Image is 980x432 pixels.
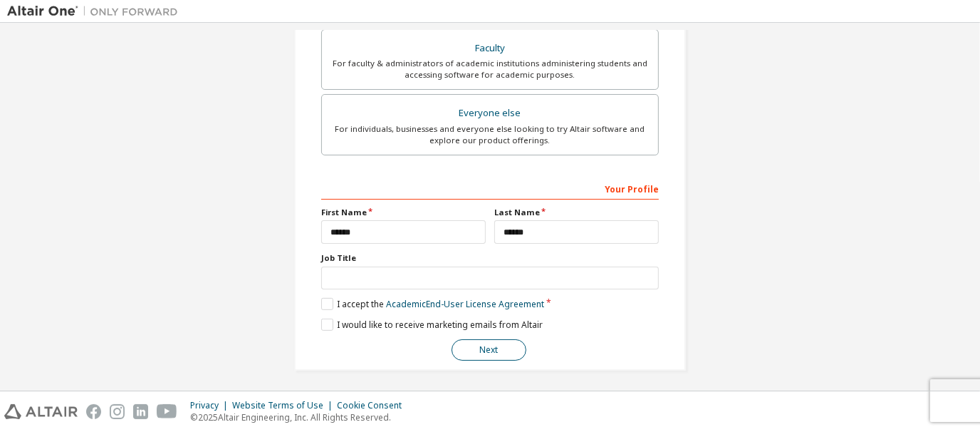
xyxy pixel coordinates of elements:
[190,400,232,411] div: Privacy
[157,404,177,419] img: youtube.svg
[110,404,125,419] img: instagram.svg
[337,400,410,411] div: Cookie Consent
[330,103,650,123] div: Everyone else
[232,400,337,411] div: Website Terms of Use
[330,123,650,146] div: For individuals, businesses and everyone else looking to try Altair software and explore our prod...
[386,298,544,310] a: Academic End-User License Agreement
[494,207,659,218] label: Last Name
[330,58,650,81] div: For faculty & administrators of academic institutions administering students and accessing softwa...
[4,404,78,419] img: altair_logo.svg
[7,4,185,19] img: Altair One
[133,404,148,419] img: linkedin.svg
[321,298,544,310] label: I accept the
[321,177,659,200] div: Your Profile
[452,339,526,361] button: Next
[321,319,543,331] label: I would like to receive marketing emails from Altair
[86,404,101,419] img: facebook.svg
[190,411,410,423] p: © 2025 Altair Engineering, Inc. All Rights Reserved.
[330,38,650,58] div: Faculty
[321,207,486,218] label: First Name
[321,252,659,264] label: Job Title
